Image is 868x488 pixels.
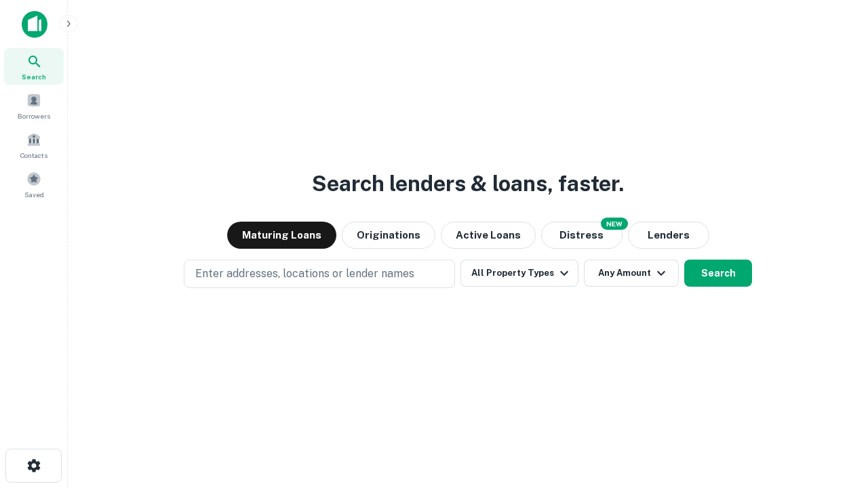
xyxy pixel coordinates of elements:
[4,87,64,124] a: Borrowers
[312,167,624,200] h3: Search lenders & loans, faster.
[4,166,64,203] a: Saved
[195,266,414,282] p: Enter addresses, locations or lender names
[342,222,435,249] button: Originations
[628,222,709,249] button: Lenders
[541,222,623,249] button: Search distressed loans with lien and other non-mortgage details.
[18,110,50,121] span: Borrowers
[460,260,578,287] button: All Property Types
[22,71,46,82] span: Search
[24,189,44,200] span: Saved
[684,260,752,287] button: Search
[601,218,628,230] div: NEW
[227,222,336,249] button: Maturing Loans
[20,150,47,161] span: Contacts
[441,222,536,249] button: Active Loans
[22,11,47,38] img: capitalize-icon.png
[184,260,455,288] button: Enter addresses, locations or lender names
[584,260,679,287] button: Any Amount
[4,48,64,85] a: Search
[4,127,64,163] a: Contacts
[800,380,868,445] iframe: Chat Widget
